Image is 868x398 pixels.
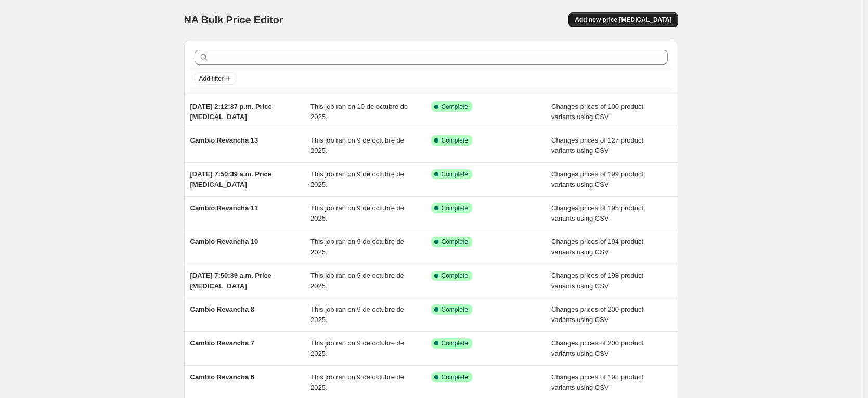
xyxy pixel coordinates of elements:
[310,136,404,155] span: This job ran on 9 de octubre de 2025.
[310,305,404,324] span: This job ran on 9 de octubre de 2025.
[551,136,643,155] span: Changes prices of 127 product variants using CSV
[199,74,224,83] span: Add filter
[190,204,258,212] span: Cambio Revancha 11
[442,238,468,246] span: Complete
[190,272,272,290] span: [DATE] 7:50:39 a.m. Price [MEDICAL_DATA]
[551,170,643,188] span: Changes prices of 199 product variants using CSV
[190,170,272,188] span: [DATE] 7:50:39 a.m. Price [MEDICAL_DATA]
[184,14,283,25] span: NA Bulk Price Editor
[190,238,258,246] span: Cambio Revancha 10
[551,272,643,290] span: Changes prices of 198 product variants using CSV
[575,16,671,24] span: Add new price [MEDICAL_DATA]
[310,238,404,256] span: This job ran on 9 de octubre de 2025.
[310,170,404,188] span: This job ran on 9 de octubre de 2025.
[310,373,404,391] span: This job ran on 9 de octubre de 2025.
[442,204,468,212] span: Complete
[310,204,404,222] span: This job ran on 9 de octubre de 2025.
[442,339,468,348] span: Complete
[310,272,404,290] span: This job ran on 9 de octubre de 2025.
[568,12,678,27] button: Add new price [MEDICAL_DATA]
[551,305,643,324] span: Changes prices of 200 product variants using CSV
[551,238,643,256] span: Changes prices of 194 product variants using CSV
[442,373,468,381] span: Complete
[442,136,468,145] span: Complete
[551,102,643,121] span: Changes prices of 100 product variants using CSV
[190,136,258,144] span: Cambio Revancha 13
[442,305,468,314] span: Complete
[190,305,255,313] span: Cambio Revancha 8
[442,102,468,111] span: Complete
[551,373,643,391] span: Changes prices of 198 product variants using CSV
[551,339,643,357] span: Changes prices of 200 product variants using CSV
[195,72,236,85] button: Add filter
[442,170,468,178] span: Complete
[190,339,255,347] span: Cambio Revancha 7
[442,272,468,280] span: Complete
[310,339,404,357] span: This job ran on 9 de octubre de 2025.
[551,204,643,222] span: Changes prices of 195 product variants using CSV
[310,102,408,121] span: This job ran on 10 de octubre de 2025.
[190,373,255,381] span: Cambio Revancha 6
[190,102,272,121] span: [DATE] 2:12:37 p.m. Price [MEDICAL_DATA]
